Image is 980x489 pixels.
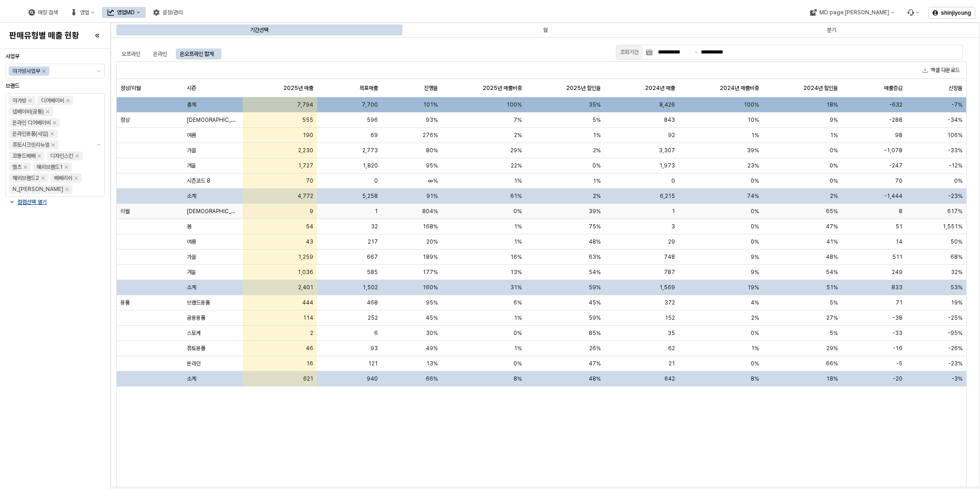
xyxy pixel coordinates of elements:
[826,208,838,215] span: 65%
[951,268,962,276] span: 32%
[12,185,63,194] div: N_[PERSON_NAME]
[426,345,438,352] span: 49%
[659,147,675,154] span: 3,307
[899,208,902,215] span: 8
[589,329,601,337] span: 85%
[826,375,838,382] span: 18%
[12,129,48,138] div: 온라인용품(사입)
[891,284,902,291] span: 833
[303,375,313,382] span: 621
[12,162,22,172] div: 엘츠
[426,238,438,245] span: 20%
[514,208,522,215] span: 0%
[18,198,47,206] p: 컬럼선택 열기
[374,177,378,185] span: 0
[902,7,925,18] div: Menu item 6
[426,329,438,337] span: 30%
[187,268,196,276] span: 겨울
[671,177,675,185] span: 0
[187,223,191,230] span: 봄
[367,375,378,382] span: 940
[826,253,838,261] span: 48%
[187,116,239,124] span: [DEMOGRAPHIC_DATA]
[671,223,675,230] span: 3
[187,177,210,185] span: 시즌코드 8
[53,121,56,125] div: Remove 온라인 디어베이비
[511,162,522,169] span: 22%
[426,299,438,306] span: 95%
[620,48,639,57] div: 조회기간
[884,147,902,154] span: -1,078
[41,176,45,180] div: Remove 해외브랜드2
[283,84,313,91] span: 2025년 매출
[593,177,601,185] span: 1%
[664,116,675,124] span: 843
[306,223,313,230] span: 54
[589,268,601,276] span: 54%
[951,375,962,382] span: -3%
[744,101,759,108] span: 100%
[187,375,196,382] span: 소계
[42,69,46,73] div: Remove 아가방사업부
[949,84,962,91] span: 신장율
[93,94,104,196] button: 제안 사항 표시
[111,23,980,489] main: App Frame
[66,99,70,102] div: Remove 디어베이비
[50,132,54,136] div: Remove 온라인용품(사입)
[589,101,601,108] span: 35%
[589,360,601,367] span: 47%
[592,162,601,169] span: 0%
[747,116,759,124] span: 10%
[514,177,522,185] span: 1%
[884,192,902,200] span: -1,444
[174,48,219,60] div: 온오프라인 합계
[830,116,838,124] span: 9%
[12,173,39,183] div: 해외브랜드2
[187,345,205,352] span: 퓨토용품
[948,329,962,337] span: -95%
[375,208,378,215] span: 1
[645,84,675,91] span: 2024년 매출
[514,238,522,245] span: 1%
[250,24,269,36] div: 기간선택
[889,162,902,169] span: -247
[751,268,759,276] span: 9%
[751,360,759,367] span: 0%
[804,7,900,18] div: MD page 이동
[589,208,601,215] span: 39%
[298,268,313,276] span: 1,036
[362,147,378,154] span: 2,773
[483,84,522,91] span: 2025년 매출비중
[362,101,378,108] span: 7,700
[370,131,378,139] span: 69
[12,66,40,76] div: 아가방사업부
[424,84,438,91] span: 진행율
[426,375,438,382] span: 66%
[889,116,902,124] span: -288
[187,162,196,169] span: 겨울
[892,253,902,261] span: 511
[426,192,438,200] span: 91%
[298,284,313,291] span: 2,401
[423,253,438,261] span: 189%
[514,345,522,352] span: 1%
[566,84,601,91] span: 2025년 할인율
[102,7,146,18] div: 영업MD
[426,162,438,169] span: 95%
[187,329,201,337] span: 스토케
[593,147,601,154] span: 2%
[370,345,378,352] span: 93
[187,253,196,261] span: 가을
[803,84,838,91] span: 2024년 할인율
[65,7,100,18] div: 영업
[830,329,838,337] span: 5%
[668,238,675,245] span: 29
[6,83,19,89] span: 브랜드
[367,116,378,124] span: 596
[367,268,378,276] span: 585
[303,314,313,322] span: 114
[24,165,27,169] div: Remove 엘츠
[12,96,26,105] div: 아가방
[187,101,196,108] span: 총계
[426,314,438,322] span: 45%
